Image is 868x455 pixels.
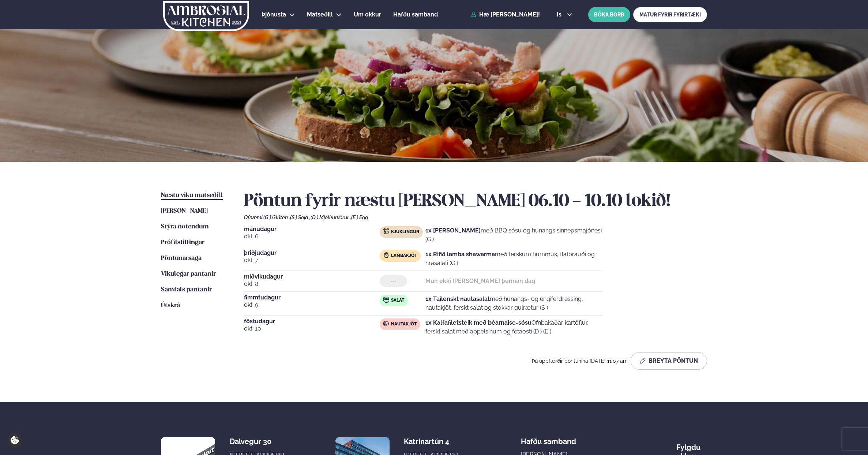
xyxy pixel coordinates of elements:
[470,11,540,18] a: Hæ [PERSON_NAME]!
[161,224,209,230] span: Stýra notendum
[244,256,380,265] span: okt. 7
[391,321,417,327] span: Nautakjöt
[161,223,209,231] a: Stýra notendum
[521,431,576,446] span: Hafðu samband
[244,295,380,301] span: fimmtudagur
[391,253,417,259] span: Lambakjöt
[383,321,389,327] img: beef.svg
[311,215,351,220] span: (D ) Mjólkurvörur ,
[244,324,380,333] span: okt. 10
[383,252,389,258] img: Lamb.svg
[161,238,204,247] a: Prófílstillingar
[161,271,216,277] span: Vikulegar pantanir
[161,286,212,294] a: Samtals pantanir
[551,12,578,18] button: is
[425,250,602,268] p: með ferskum hummus, flatbrauði og hrásalati (G )
[532,358,628,364] span: Þú uppfærðir pöntunina [DATE] 11:07 am
[161,239,204,246] span: Prófílstillingar
[161,255,202,261] span: Pöntunarsaga
[230,437,288,446] div: Dalvegur 30
[631,352,707,370] button: Breyta Pöntun
[244,318,380,324] span: föstudagur
[161,208,208,214] span: [PERSON_NAME]
[425,295,490,302] strong: 1x Taílenskt nautasalat
[161,301,180,310] a: Útskrá
[263,215,290,220] span: (G ) Glúten ,
[383,297,389,303] img: salad.svg
[244,280,380,288] span: okt. 8
[425,227,481,234] strong: 1x [PERSON_NAME]
[161,207,208,216] a: [PERSON_NAME]
[425,226,602,244] p: með BBQ sósu og hunangs sinnepsmajónesi (G )
[425,277,535,284] strong: Mun ekki [PERSON_NAME] þennan dag
[244,274,380,280] span: miðvikudagur
[354,10,381,19] a: Um okkur
[425,319,531,326] strong: 1x Kalfafiletsteik með béarnaise-sósu
[161,270,216,279] a: Vikulegar pantanir
[588,7,630,22] button: BÓKA BORÐ
[425,251,495,258] strong: 1x Rifið lamba shawarma
[244,301,380,309] span: okt. 9
[391,278,396,284] span: ---
[425,295,602,312] p: með hunangs- og engiferdressing, nautakjöt, ferskt salat og stökkar gulrætur (S )
[391,229,419,235] span: Kjúklingur
[557,12,564,18] span: is
[161,287,212,293] span: Samtals pantanir
[307,10,333,19] a: Matseðill
[262,11,286,18] span: Þjónusta
[354,11,381,18] span: Um okkur
[351,215,368,220] span: (E ) Egg
[162,1,250,31] img: logo
[161,191,223,200] a: Næstu viku matseðill
[244,191,707,212] h2: Pöntun fyrir næstu [PERSON_NAME] 06.10 - 10.10 lokið!
[244,250,380,256] span: þriðjudagur
[161,192,223,198] span: Næstu viku matseðill
[161,254,202,263] a: Pöntunarsaga
[7,433,22,448] a: Cookie settings
[161,302,180,309] span: Útskrá
[425,318,602,336] p: Ofnbakaðar kartöflur, ferskt salat með appelsínum og fetaosti (D ) (E )
[307,11,333,18] span: Matseðill
[393,10,438,19] a: Hafðu samband
[244,215,707,220] div: Ofnæmi:
[633,7,707,22] a: MATUR FYRIR FYRIRTÆKI
[391,298,404,303] span: Salat
[290,215,311,220] span: (S ) Soja ,
[244,226,380,232] span: mánudagur
[404,437,462,446] div: Katrínartún 4
[393,11,438,18] span: Hafðu samband
[383,228,389,234] img: chicken.svg
[244,232,380,241] span: okt. 6
[262,10,286,19] a: Þjónusta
